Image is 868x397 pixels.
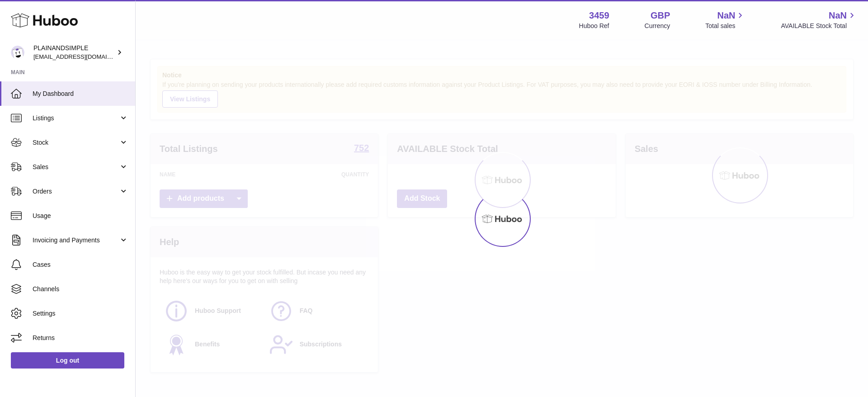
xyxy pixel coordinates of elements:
a: NaN Total sales [705,9,745,30]
strong: GBP [651,9,670,22]
span: Sales [33,163,119,171]
span: Channels [33,285,128,293]
span: NaN [829,9,847,22]
img: internalAdmin-3459@internal.huboo.com [11,46,24,59]
span: My Dashboard [33,90,128,98]
span: Stock [33,138,119,147]
span: Total sales [705,22,745,30]
span: Returns [33,334,128,342]
span: Settings [33,309,128,318]
a: NaN AVAILABLE Stock Total [781,9,857,30]
div: Huboo Ref [579,22,609,30]
div: Currency [645,22,670,30]
span: Cases [33,260,128,269]
span: NaN [717,9,735,22]
span: Invoicing and Payments [33,236,119,245]
strong: 3459 [589,9,609,22]
span: AVAILABLE Stock Total [781,22,857,30]
a: Log out [11,352,124,369]
div: PLAINANDSIMPLE [33,44,115,61]
span: Listings [33,114,119,123]
span: [EMAIL_ADDRESS][DOMAIN_NAME] [33,53,133,60]
span: Usage [33,212,128,220]
span: Orders [33,187,119,196]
